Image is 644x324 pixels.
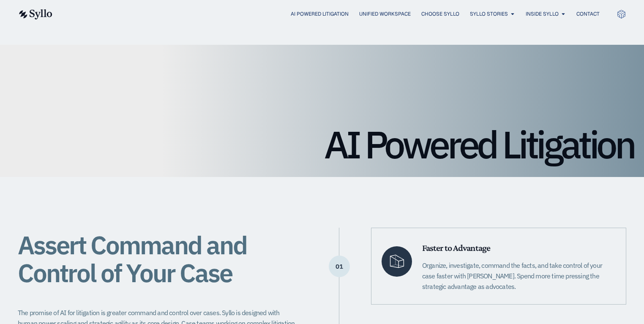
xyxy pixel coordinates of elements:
[576,10,600,18] a: Contact
[359,10,411,18] a: Unified Workspace
[69,10,600,18] nav: Menu
[291,10,349,18] a: AI Powered Litigation
[470,10,508,18] a: Syllo Stories
[421,10,459,18] a: Choose Syllo
[422,260,616,291] p: Organize, investigate, command the facts, and take control of your case faster with [PERSON_NAME]...
[10,125,634,163] h1: AI Powered Litigation
[18,228,247,289] span: Assert Command and Control of Your Case
[18,9,52,19] img: syllo
[329,266,350,267] p: 01
[69,10,600,18] div: Menu Toggle
[526,10,559,18] a: Inside Syllo
[422,242,490,253] span: Faster to Advantage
